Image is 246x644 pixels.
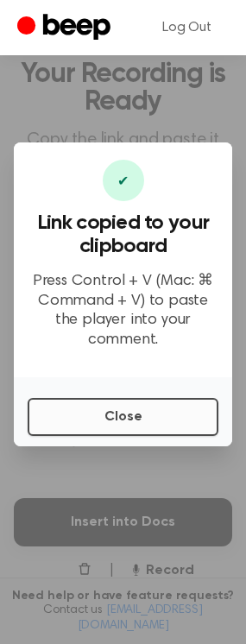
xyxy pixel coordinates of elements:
[28,272,218,350] p: Press Control + V (Mac: ⌘ Command + V) to paste the player into your comment.
[103,160,144,201] div: ✔
[17,11,115,45] a: Beep
[145,7,229,48] a: Log Out
[28,398,218,436] button: Close
[28,212,218,258] h3: Link copied to your clipboard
